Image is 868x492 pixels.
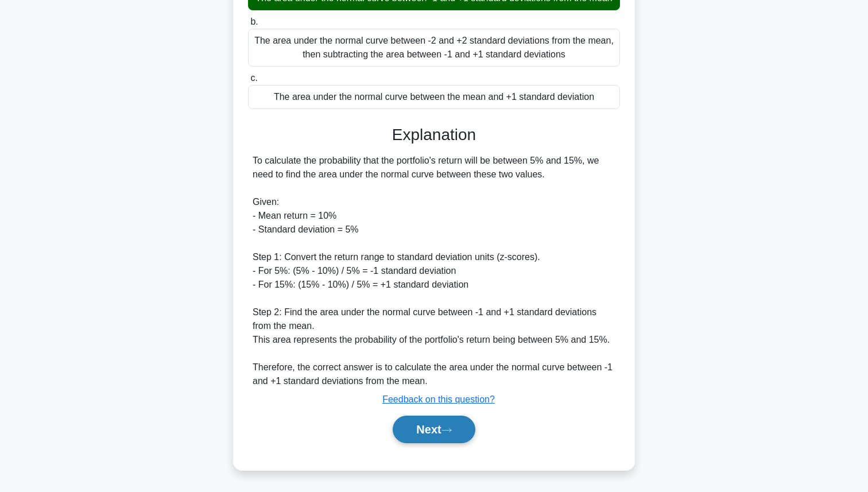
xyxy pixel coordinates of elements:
[250,73,257,83] span: c.
[393,416,475,443] button: Next
[248,29,620,67] div: The area under the normal curve between -2 and +2 standard deviations from the mean, then subtrac...
[253,154,615,388] div: To calculate the probability that the portfolio's return will be between 5% and 15%, we need to f...
[255,125,613,145] h3: Explanation
[250,17,258,26] span: b.
[382,394,495,404] a: Feedback on this question?
[248,85,620,109] div: The area under the normal curve between the mean and +1 standard deviation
